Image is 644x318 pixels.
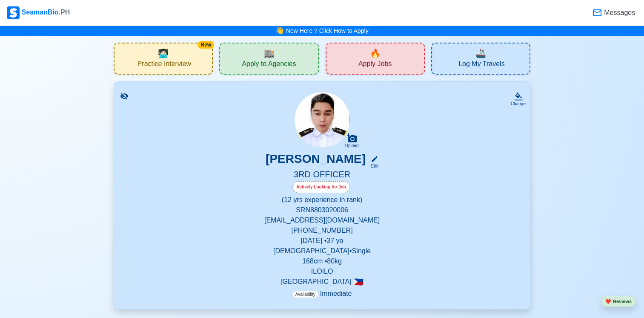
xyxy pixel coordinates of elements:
[124,195,520,205] p: (12 yrs experience in rank)
[286,27,369,34] a: New Here ? Click How to Apply
[263,47,274,60] span: agencies
[124,205,520,215] p: SRN 8803020006
[124,277,520,287] p: [GEOGRAPHIC_DATA]
[292,181,350,193] div: Actively Looking for Job
[158,47,169,60] span: interview
[124,236,520,246] p: [DATE] • 37 yo
[7,6,20,19] img: Logo
[197,41,214,49] div: New
[353,278,364,286] span: 🇵🇭
[345,143,359,148] div: Upload
[511,101,526,107] div: Change
[124,215,520,225] p: [EMAIL_ADDRESS][DOMAIN_NAME]
[458,60,504,70] span: Log My Travels
[367,163,378,169] div: Edit
[124,225,520,236] p: [PHONE_NUMBER]
[59,9,70,16] span: .PH
[137,60,191,70] span: Practice Interview
[292,289,352,299] p: Immediate
[292,291,318,298] span: Availability
[124,169,520,181] h5: 3RD OFFICER
[273,24,286,37] span: bell
[605,299,611,304] span: heart
[358,60,392,70] span: Apply Jobs
[124,256,520,266] p: 168 cm • 80 kg
[370,47,381,60] span: new
[124,246,520,256] p: [DEMOGRAPHIC_DATA] • Single
[602,8,635,18] span: Messages
[475,47,486,60] span: travel
[7,6,70,19] div: SeamanBio
[124,266,520,277] p: ILOILO
[242,60,296,70] span: Apply to Agencies
[601,296,635,307] button: heartReviews
[266,152,366,169] h3: [PERSON_NAME]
